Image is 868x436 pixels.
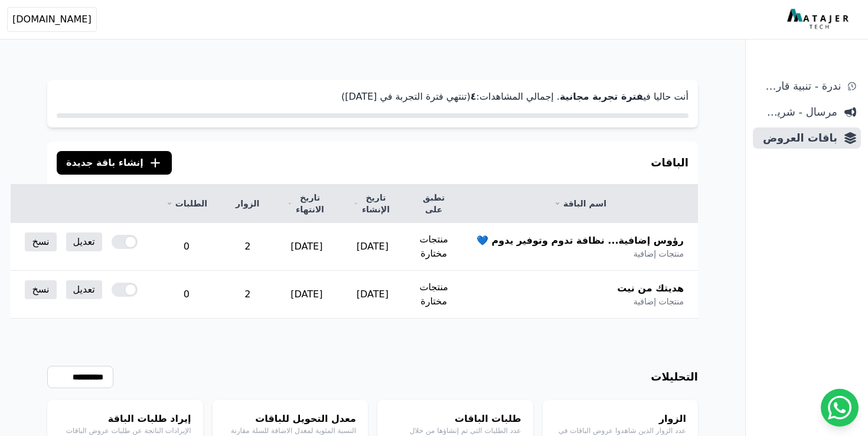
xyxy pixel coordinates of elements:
[66,156,143,170] span: إنشاء باقة جديدة
[758,130,837,146] span: باقات العروض
[651,369,698,385] h3: التحليلات
[554,412,687,426] h4: الزوار
[59,412,191,426] h4: إيراد طلبات الباقة
[221,223,273,271] td: 2
[273,271,340,319] td: [DATE]
[7,7,97,32] button: [DOMAIN_NAME]
[405,185,462,223] th: تطبق على
[57,90,688,104] p: أنت حاليا في . إجمالي المشاهدات: (تنتهي فترة التجربة في [DATE])
[405,271,462,319] td: منتجات مختارة
[758,78,841,94] span: ندرة - تنبية قارب علي النفاذ
[57,151,172,175] button: إنشاء باقة جديدة
[152,223,221,271] td: 0
[66,280,102,299] a: تعديل
[221,185,273,223] th: الزوار
[273,223,340,271] td: [DATE]
[25,280,56,299] a: نسخ
[471,91,477,102] strong: ٤
[477,198,684,209] a: اسم الباقة
[617,281,684,296] span: هديتك من نيت
[221,271,273,319] td: 2
[405,223,462,271] td: منتجات مختارة
[166,198,207,209] a: الطلبات
[288,192,325,215] a: تاريخ الانتهاء
[66,232,102,251] a: تعديل
[340,271,405,319] td: [DATE]
[560,91,643,102] strong: فترة تجربة مجانية
[25,232,56,251] a: نسخ
[758,104,837,120] span: مرسال - شريط دعاية
[224,412,357,426] h4: معدل التحويل للباقات
[651,155,688,171] h3: الباقات
[354,192,391,215] a: تاريخ الإنشاء
[634,248,684,260] span: منتجات إضافية
[634,296,684,307] span: منتجات إضافية
[389,412,521,426] h4: طلبات الباقات
[477,234,684,248] span: رؤوس إضافية... نظافة تدوم وتوفير يدوم 💙
[340,223,405,271] td: [DATE]
[787,9,851,30] img: MatajerTech Logo
[59,426,191,435] p: الإيرادات الناتجة عن طلبات عروض الباقات
[12,12,92,27] span: [DOMAIN_NAME]
[152,271,221,319] td: 0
